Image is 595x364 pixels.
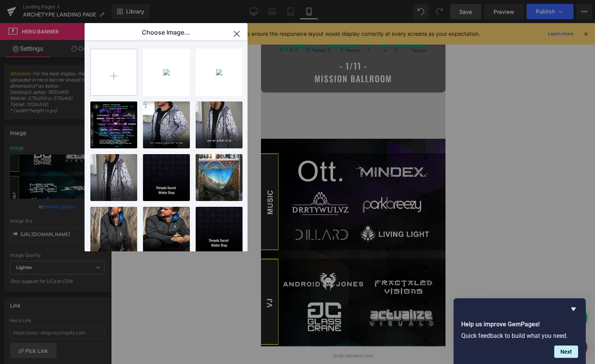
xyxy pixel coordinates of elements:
button: Hide survey [569,304,578,314]
img: ab98181a-2fca-4d0c-ac23-c450e78e744d [163,69,170,75]
span: - 1/11 - MISSION BALLROOM [53,36,131,61]
img: 1e88c41a-5e2f-4905-a717-22bf0ca5d733 [216,69,222,75]
div: Help us improve GemPages! [461,304,578,358]
button: Next question [554,346,578,358]
p: Quick feedback to build what you need. [461,332,578,339]
h2: Help us improve GemPages! [461,320,578,329]
p: Choose Image... [142,28,190,36]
